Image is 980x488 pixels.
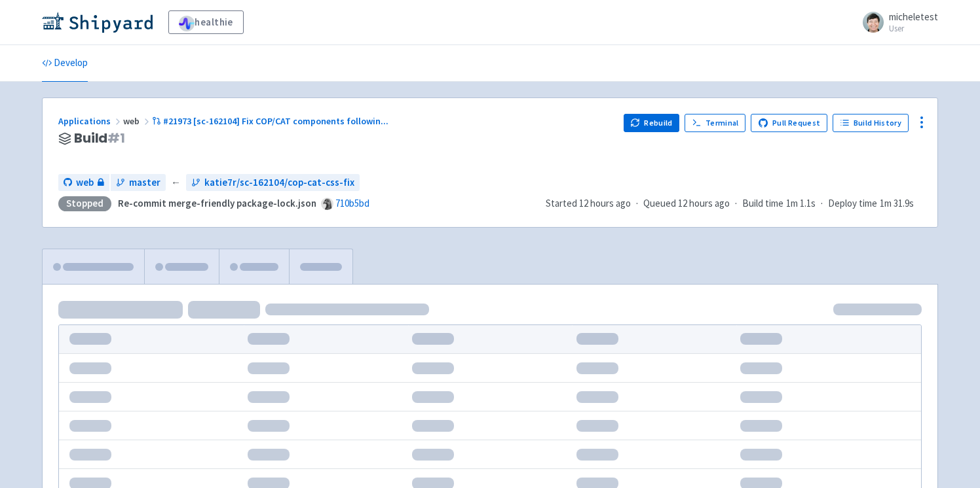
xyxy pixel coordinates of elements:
button: Rebuild [624,114,680,132]
a: Pull Request [751,114,827,132]
span: Deploy time [828,196,877,211]
div: Stopped [58,196,111,211]
span: 1m 1.1s [786,196,816,211]
span: katie7r/sc-162104/cop-cat-css-fix [204,175,354,190]
a: healthie [168,10,244,34]
a: Applications [58,115,123,127]
a: Develop [42,45,88,82]
div: · · · [546,196,922,211]
span: Build [74,131,125,146]
span: master [129,175,160,190]
span: Queued [643,197,730,209]
a: master [111,174,166,192]
span: ← [171,175,181,190]
span: micheletest [889,10,938,23]
time: 12 hours ago [579,197,631,209]
span: #21973 [sc-162104] Fix COP/CAT components followin ... [163,115,388,127]
span: # 1 [107,129,125,147]
a: 710b5bd [335,197,369,209]
a: katie7r/sc-162104/cop-cat-css-fix [186,174,360,192]
img: Shipyard logo [42,12,153,33]
time: 12 hours ago [678,197,730,209]
a: micheletest User [855,12,938,33]
span: web [123,115,152,127]
small: User [889,24,938,33]
a: Terminal [685,114,745,132]
a: web [58,174,109,192]
span: Build time [742,196,783,211]
span: Started [546,197,631,209]
strong: Re-commit merge-friendly package-lock.json [118,197,316,209]
span: web [76,175,94,190]
a: #21973 [sc-162104] Fix COP/CAT components followin... [152,115,390,127]
a: Build History [833,114,909,132]
span: 1m 31.9s [880,196,914,211]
